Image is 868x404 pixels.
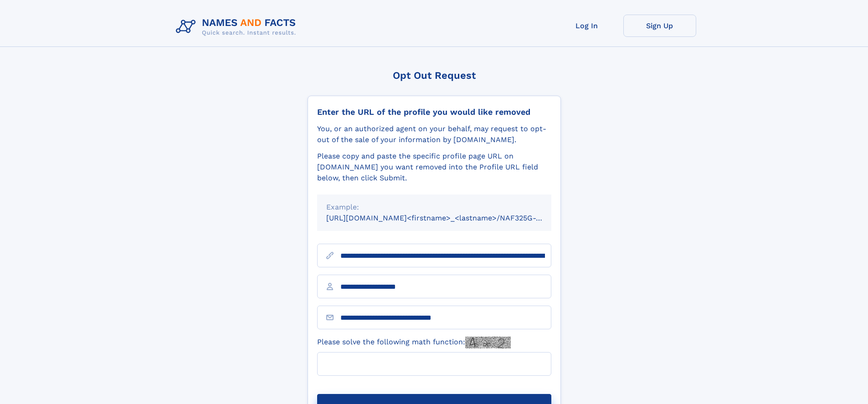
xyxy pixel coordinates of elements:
small: [URL][DOMAIN_NAME]<firstname>_<lastname>/NAF325G-xxxxxxxx [326,214,569,222]
div: Enter the URL of the profile you would like removed [317,107,551,117]
img: Logo Names and Facts [172,15,303,39]
div: You, or an authorized agent on your behalf, may request to opt-out of the sale of your informatio... [317,123,551,145]
a: Sign Up [623,15,696,37]
div: Opt Out Request [308,70,561,81]
div: Please copy and paste the specific profile page URL on [DOMAIN_NAME] you want removed into the Pr... [317,151,551,184]
div: Example: [326,202,542,213]
a: Log In [550,15,623,37]
label: Please solve the following math function: [317,337,511,348]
